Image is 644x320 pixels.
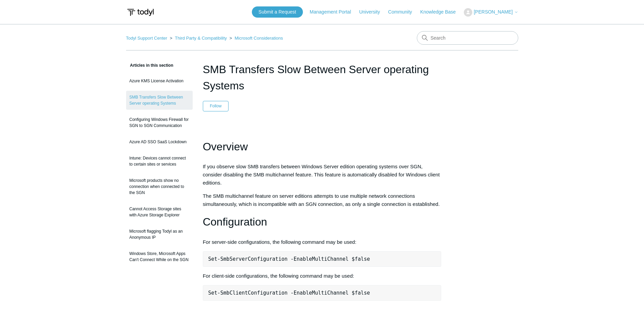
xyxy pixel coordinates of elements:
a: Submit a Request [252,6,303,18]
a: Intune: Devices cannot connect to certain sites or services [126,152,193,171]
p: If you observe slow SMB transfers between Windows Server edition operating systems over SGN, cons... [203,163,442,187]
h1: Configuration [203,213,442,231]
a: University [359,8,386,16]
a: Windows Store, Microsoft Apps Can't Connect While on the SGN [126,247,193,266]
a: Third Party & Compatibility [175,36,227,41]
a: Todyl Support Center [126,36,167,41]
h1: SMB Transfers Slow Between Server operating Systems [203,61,442,94]
a: Azure AD SSO SaaS Lockdown [126,135,193,148]
a: Microsoft products show no connection when connected to the SGN [126,174,193,199]
a: Configuring Windows Firewall for SGN to SGN Communication [126,113,193,132]
a: Management Portal [310,8,358,16]
p: For client-side configurations, the following command may be used: [203,272,442,280]
button: Follow Article [203,101,229,111]
p: For server-side configurations, the following command may be used: [203,238,442,246]
a: Knowledge Base [420,8,462,16]
a: Microsoft Considerations [235,36,283,41]
input: Search [417,31,518,45]
button: [PERSON_NAME] [464,8,518,17]
img: Todyl Support Center Help Center home page [126,6,155,19]
a: Microsoft flagging Todyl as an Anonymous IP [126,225,193,244]
a: Community [388,8,419,16]
span: Articles in this section [126,63,173,68]
a: Azure KMS License Activation [126,74,193,87]
span: [PERSON_NAME] [474,9,512,15]
p: The SMB multichannel feature on server editions attempts to use multiple network connections simu... [203,192,442,208]
li: Microsoft Considerations [228,36,283,41]
li: Todyl Support Center [126,36,169,41]
pre: Set-SmbServerConfiguration -EnableMultiChannel $false [203,251,442,267]
a: Cannot Access Storage sites with Azure Storage Explorer [126,202,193,221]
pre: Set-SmbClientConfiguration -EnableMultiChannel $false [203,285,442,301]
a: SMB Transfers Slow Between Server operating Systems [126,91,193,110]
li: Third Party & Compatibility [168,36,228,41]
h1: Overview [203,138,442,155]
